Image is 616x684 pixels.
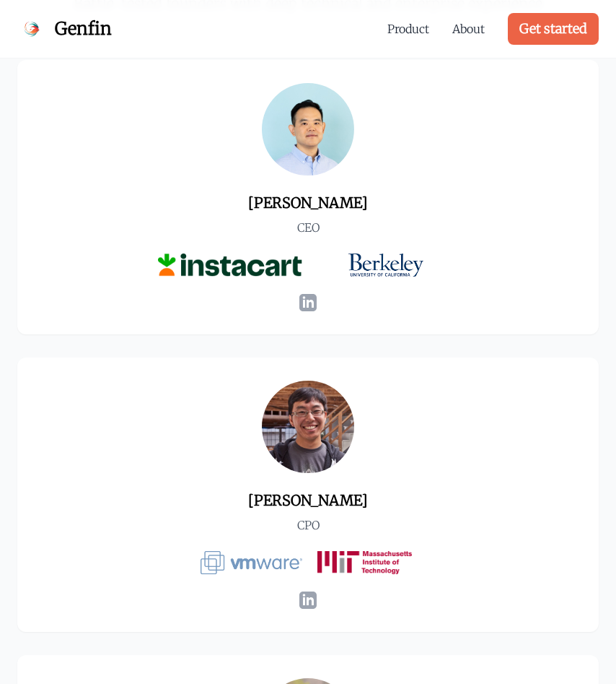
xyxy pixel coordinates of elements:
a: Genfin [17,14,112,43]
h3: [PERSON_NAME] [201,490,415,511]
img: UC Berkeley [348,254,424,277]
img: Genfin Logo [17,14,46,43]
img: Instacart [158,254,302,277]
a: Get started [508,13,599,45]
p: CPO [201,516,415,534]
p: CEO [158,219,458,236]
img: Robert Kwok [262,381,354,473]
img: VMware [201,551,302,574]
a: Product [387,20,429,38]
span: Genfin [55,17,112,40]
img: Shane Wey [262,83,354,176]
img: MIT [317,551,413,574]
h3: [PERSON_NAME] [158,193,458,213]
a: About [452,20,485,38]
